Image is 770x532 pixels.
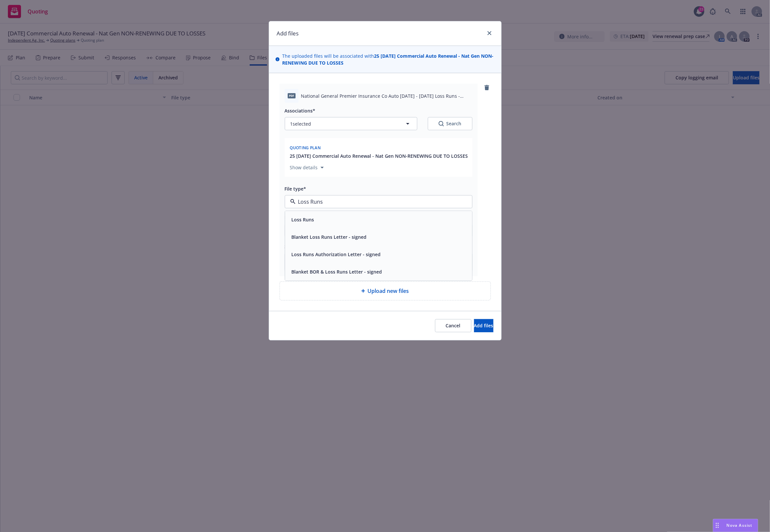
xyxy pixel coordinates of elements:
button: Blanket Loss Runs Letter - signed [292,234,367,240]
button: Cancel [435,319,471,332]
button: Loss Runs [292,216,314,223]
span: Cancel [446,322,461,329]
button: Add files [474,319,493,332]
span: Associations* [285,108,316,114]
div: Upload new files [280,281,491,300]
button: SearchSearch [428,117,472,130]
button: Loss Runs Authorization Letter - signed [292,251,381,258]
span: Upload new files [368,287,409,295]
button: 1selected [285,117,417,130]
span: 1 selected [290,120,311,127]
h1: Add files [277,29,299,38]
button: Show details [287,164,326,172]
input: Filter by keyword [296,198,459,206]
span: National General Premier Insurance Co Auto [DATE] - [DATE] Loss Runs - Valued [DATE].pdf [301,92,472,99]
button: 25 [DATE] Commercial Auto Renewal - Nat Gen NON-RENEWING DUE TO LOSSES [290,153,468,159]
div: Search [439,120,462,127]
div: Drag to move [713,519,721,532]
svg: Search [439,121,444,126]
span: Nova Assist [727,522,753,528]
span: Add files [474,322,493,329]
span: Quoting plan [290,145,321,151]
button: Nova Assist [713,519,758,532]
span: File type* [285,186,306,192]
strong: 25 [DATE] Commercial Auto Renewal - Nat Gen NON-RENEWING DUE TO LOSSES [282,53,493,66]
a: close [486,29,493,37]
a: remove [483,84,491,92]
span: The uploaded files will be associated with [282,52,495,66]
button: Blanket BOR & Loss Runs Letter - signed [292,268,382,275]
span: pdf [288,93,296,98]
